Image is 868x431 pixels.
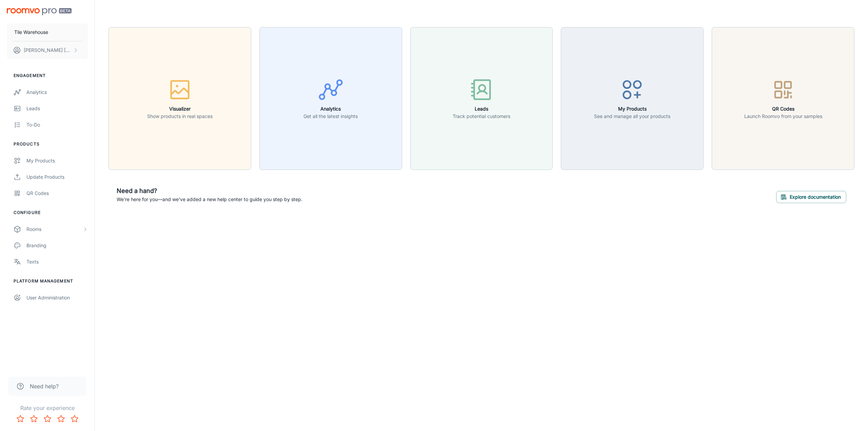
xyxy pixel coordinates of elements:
button: Explore documentation [776,191,846,203]
div: QR Codes [26,190,88,197]
h6: My Products [594,105,670,113]
button: My ProductsSee and manage all your products [561,27,704,170]
button: VisualizerShow products in real spaces [108,27,251,170]
a: My ProductsSee and manage all your products [561,95,704,101]
button: QR CodesLaunch Roomvo from your samples [712,27,854,170]
h6: Need a hand? [117,186,302,196]
a: QR CodesLaunch Roomvo from your samples [712,95,854,101]
p: Show products in real spaces [147,113,213,120]
p: See and manage all your products [594,113,670,120]
button: AnalyticsGet all the latest insights [259,27,402,170]
img: Roomvo PRO Beta [7,8,72,15]
div: Rooms [26,226,82,233]
div: Leads [26,105,88,112]
a: AnalyticsGet all the latest insights [259,95,402,101]
h6: Visualizer [147,105,213,113]
p: Get all the latest insights [303,113,358,120]
h6: QR Codes [744,105,822,113]
p: Tile Warehouse [14,28,48,36]
div: To-do [26,121,88,129]
div: Analytics [26,89,88,96]
button: [PERSON_NAME] [PERSON_NAME] [7,41,88,59]
button: LeadsTrack potential customers [410,27,553,170]
p: [PERSON_NAME] [PERSON_NAME] [24,46,72,54]
p: Track potential customers [453,113,510,120]
a: Explore documentation [776,193,846,200]
p: We're here for you—and we've added a new help center to guide you step by step. [117,196,302,203]
h6: Analytics [303,105,358,113]
h6: Leads [453,105,510,113]
a: LeadsTrack potential customers [410,95,553,101]
button: Tile Warehouse [7,23,88,41]
div: Update Products [26,173,88,181]
div: My Products [26,157,88,164]
p: Launch Roomvo from your samples [744,113,822,120]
